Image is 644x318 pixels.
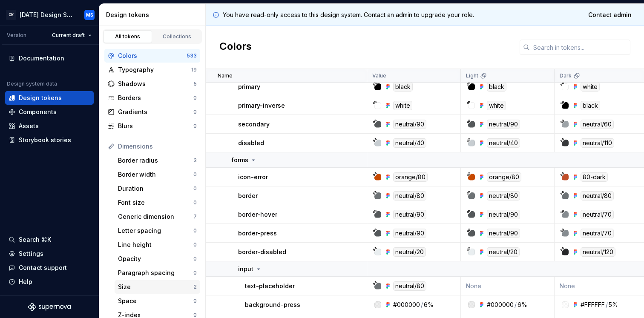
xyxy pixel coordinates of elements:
p: Value [372,72,386,79]
div: neutral/80 [393,191,426,201]
div: neutral/20 [393,247,426,257]
p: border-hover [238,210,277,219]
div: Version [7,32,26,39]
div: MS [86,11,93,18]
a: Borders0 [104,91,200,105]
div: Design tokens [106,11,202,19]
div: 6% [424,301,434,309]
p: border-press [238,229,277,238]
div: 0 [193,255,197,262]
div: Opacity [118,255,193,263]
div: neutral/40 [393,138,426,148]
a: Documentation [5,52,94,65]
p: primary [238,83,260,91]
div: Settings [19,249,43,258]
div: neutral/90 [393,210,426,219]
div: 0 [193,123,197,129]
div: neutral/70 [581,210,614,219]
div: 0 [193,269,197,276]
a: Design tokens [5,91,94,105]
div: [DATE] Design System [20,11,74,19]
a: Shadows5 [104,77,200,91]
a: Contact admin [583,7,637,23]
a: Size2 [115,280,200,294]
a: Opacity0 [115,252,200,266]
div: CK [6,10,16,20]
div: Contact support [19,264,67,272]
div: white [487,101,506,110]
div: 2 [193,284,197,290]
div: 0 [193,109,197,115]
p: secondary [238,120,270,129]
div: 0 [193,298,197,304]
div: Components [19,108,57,116]
a: Border radius3 [115,154,200,167]
input: Search in tokens... [530,40,630,55]
div: 0 [193,171,197,178]
div: 0 [193,199,197,206]
div: Generic dimension [118,212,193,221]
div: Design system data [7,80,57,87]
div: #FFFFFF [581,301,605,309]
h2: Colors [219,40,252,55]
div: neutral/60 [581,120,614,129]
div: Typography [118,66,191,74]
div: black [581,101,600,110]
div: neutral/20 [487,247,520,257]
a: Border width0 [115,168,200,181]
a: Duration0 [115,182,200,195]
button: Help [5,275,94,289]
div: Collections [156,33,198,40]
div: 80-dark [581,172,608,182]
div: Borders [118,94,193,102]
a: Letter spacing0 [115,224,200,238]
a: Colors533 [104,49,200,63]
div: / [515,301,517,309]
p: You have read-only access to this design system. Contact an admin to upgrade your role. [223,11,474,19]
div: / [606,301,608,309]
div: Paragraph spacing [118,269,193,277]
div: neutral/80 [581,191,614,201]
p: Light [466,72,478,79]
div: white [581,82,600,92]
div: Gradients [118,108,193,116]
div: neutral/90 [487,120,520,129]
div: neutral/70 [581,229,614,238]
span: Contact admin [588,11,632,19]
p: disabled [238,139,264,147]
div: neutral/120 [581,247,615,257]
p: Name [218,72,233,79]
button: Current draft [48,29,95,41]
div: Assets [19,122,39,130]
div: Design tokens [19,94,62,102]
div: neutral/90 [487,229,520,238]
a: Storybook stories [5,133,94,147]
div: Search ⌘K [19,235,51,244]
div: orange/80 [393,172,428,182]
div: 0 [193,227,197,234]
div: / [421,301,423,309]
a: Assets [5,119,94,133]
p: border [238,192,258,200]
div: 0 [193,185,197,192]
div: 5% [609,301,618,309]
div: #000000 [393,301,420,309]
div: Blurs [118,122,193,130]
div: white [393,101,412,110]
div: black [487,82,506,92]
div: neutral/40 [487,138,520,148]
div: neutral/110 [581,138,614,148]
svg: Supernova Logo [28,303,71,311]
div: orange/80 [487,172,521,182]
div: neutral/90 [393,120,426,129]
div: 6% [517,301,527,309]
div: Shadows [118,80,193,88]
p: Dark [560,72,572,79]
p: background-press [245,301,300,309]
div: 0 [193,95,197,101]
div: 0 [193,241,197,248]
div: 7 [193,213,197,220]
div: Help [19,278,32,286]
div: neutral/90 [487,210,520,219]
div: Colors [118,52,187,60]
